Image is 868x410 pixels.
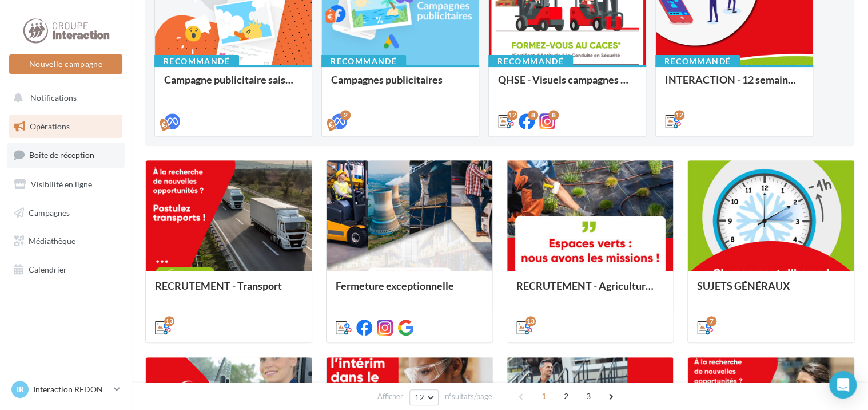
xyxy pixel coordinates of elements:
div: 2 [340,110,351,120]
a: Opérations [7,115,125,139]
span: Boîte de réception [29,150,94,160]
span: Notifications [30,93,77,102]
span: 2 [557,387,575,405]
div: SUJETS GÉNÉRAUX [697,280,845,303]
div: Recommandé [321,55,406,68]
a: Calendrier [7,258,125,282]
span: Calendrier [29,265,67,274]
span: Afficher [377,391,403,402]
button: 12 [409,389,439,405]
span: Opérations [30,121,70,131]
span: 12 [415,393,424,402]
span: IR [17,384,24,395]
div: Open Intercom Messenger [829,371,857,399]
div: 7 [706,316,716,326]
button: Notifications [7,86,120,110]
div: Recommandé [154,55,239,68]
button: Nouvelle campagne [9,54,122,74]
a: Boîte de réception [7,143,125,167]
span: Visibilité en ligne [31,179,92,189]
div: RECRUTEMENT - Transport [155,280,302,303]
div: 8 [548,110,559,120]
span: 1 [535,387,553,405]
div: QHSE - Visuels campagnes siège [498,74,636,97]
div: 13 [164,316,174,326]
span: résultats/page [445,391,492,402]
div: 8 [528,110,538,120]
span: Médiathèque [29,236,75,246]
a: IR Interaction REDON [9,379,122,400]
span: 3 [579,387,598,405]
div: Fermeture exceptionnelle [336,280,483,303]
div: INTERACTION - 12 semaines de publication [665,74,803,97]
a: Médiathèque [7,229,125,253]
div: Recommandé [488,55,573,68]
div: Recommandé [655,55,740,68]
div: Campagnes publicitaires [331,74,469,97]
span: Campagnes [29,207,70,217]
p: Interaction REDON [33,384,109,395]
a: Visibilité en ligne [7,172,125,196]
div: 12 [507,110,517,120]
div: 13 [525,316,536,326]
div: RECRUTEMENT - Agriculture / Espaces verts [516,280,664,303]
a: Campagnes [7,201,125,225]
div: Campagne publicitaire saisonniers [164,74,302,97]
div: 12 [674,110,684,120]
